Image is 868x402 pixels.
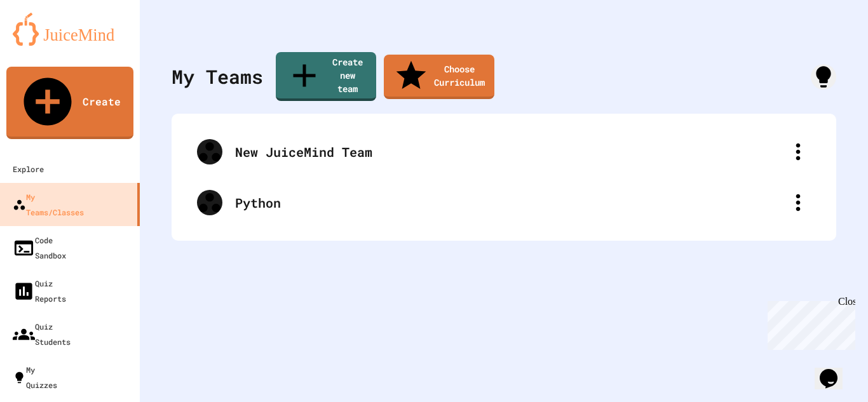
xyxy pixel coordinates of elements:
div: New JuiceMind Team [235,142,785,161]
div: Python [235,193,785,212]
iframe: chat widget [815,351,855,389]
div: How it works [811,64,836,90]
img: logo-orange.svg [13,13,127,46]
a: Choose Curriculum [384,55,494,99]
div: Code Sandbox [13,232,66,263]
div: My Quizzes [13,362,57,392]
div: Quiz Reports [13,276,66,306]
div: My Teams [172,62,263,91]
div: Quiz Students [13,319,71,349]
div: Chat with us now!Close [5,5,88,81]
div: Explore [13,161,44,177]
a: Create [6,67,133,139]
div: My Teams/Classes [13,189,84,220]
a: Create new team [276,52,376,101]
iframe: chat widget [763,296,855,350]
